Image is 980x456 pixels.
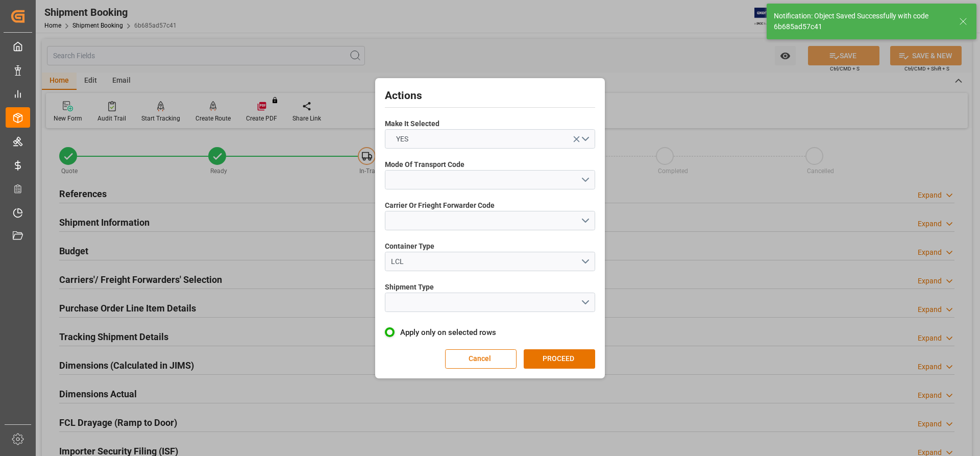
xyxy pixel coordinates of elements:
[385,129,595,149] button: open menu
[774,11,949,32] div: Notification: Object Saved Successfully with code 6b685ad57c41
[385,88,595,104] h2: Actions
[385,252,595,271] button: open menu
[385,211,595,230] button: open menu
[391,256,581,267] div: LCL
[385,159,464,170] span: Mode Of Transport Code
[385,282,434,293] span: Shipment Type
[385,200,495,211] span: Carrier Or Frieght Forwarder Code
[445,349,517,369] button: Cancel
[385,241,434,252] span: Container Type
[391,134,413,145] span: YES
[385,170,595,189] button: open menu
[385,326,595,339] label: Apply only on selected rows
[524,349,595,369] button: PROCEED
[385,118,439,129] span: Make It Selected
[385,293,595,312] button: open menu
